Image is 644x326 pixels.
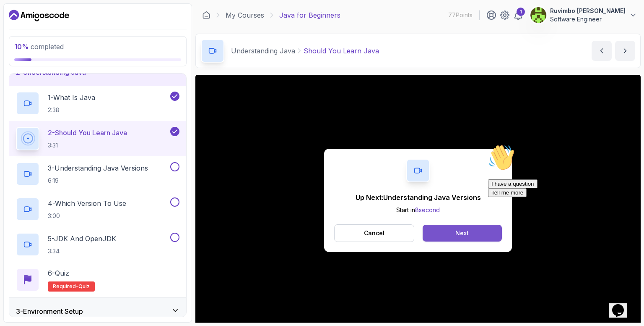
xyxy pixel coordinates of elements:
[513,10,523,20] a: 1
[48,176,148,185] p: 6:19
[334,224,414,242] button: Cancel
[455,229,469,237] div: Next
[415,206,440,213] span: 8 second
[226,10,264,20] a: My Courses
[48,141,127,150] p: 3:31
[550,15,626,24] p: Software Engineer
[9,9,69,22] a: Dashboard
[423,225,502,242] button: Next
[3,25,83,32] span: Hi! How can we help?
[16,92,179,115] button: 1-What Is Java2:38
[609,292,636,318] iframe: chat widget
[202,11,210,19] a: Dashboard
[48,247,116,255] p: 3:34
[14,42,64,51] span: completed
[16,306,83,316] h3: 3 - Environment Setup
[279,10,340,20] p: Java for Beginners
[48,106,95,114] p: 2:38
[3,47,42,56] button: Tell me more
[9,298,186,325] button: 3-Environment Setup
[48,92,95,103] p: 1 - What Is Java
[16,233,179,256] button: 5-JDK And OpenJDK3:34
[16,127,179,150] button: 2-Should You Learn Java3:31
[3,3,154,56] div: 👋Hi! How can we help?I have a questionTell me more
[16,197,179,221] button: 4-Which Version To Use3:00
[48,268,69,278] p: 6 - Quiz
[448,11,473,19] p: 77 Points
[3,39,53,47] button: I have a question
[615,41,635,61] button: next content
[592,41,612,61] button: previous content
[78,283,90,290] span: quiz
[364,229,384,237] p: Cancel
[530,7,637,24] button: user profile imageRuvimbo [PERSON_NAME]Software Engineer
[48,198,126,208] p: 4 - Which Version To Use
[48,128,127,138] p: 2 - Should You Learn Java
[356,206,481,214] p: Start in
[48,212,126,220] p: 3:00
[3,3,30,30] img: :wave:
[485,141,636,288] iframe: chat widget
[48,234,116,244] p: 5 - JDK And OpenJDK
[16,268,179,292] button: 6-QuizRequired-quiz
[53,283,78,290] span: Required-
[517,8,525,16] div: 1
[16,162,179,186] button: 3-Understanding Java Versions6:19
[356,192,481,202] p: Up Next: Understanding Java Versions
[550,7,626,15] p: Ruvimbo [PERSON_NAME]
[48,163,148,173] p: 3 - Understanding Java Versions
[304,46,379,56] p: Should You Learn Java
[14,42,29,51] span: 10 %
[231,46,295,56] p: Understanding Java
[530,7,546,23] img: user profile image
[195,75,641,326] iframe: 2 - Should You Learn Java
